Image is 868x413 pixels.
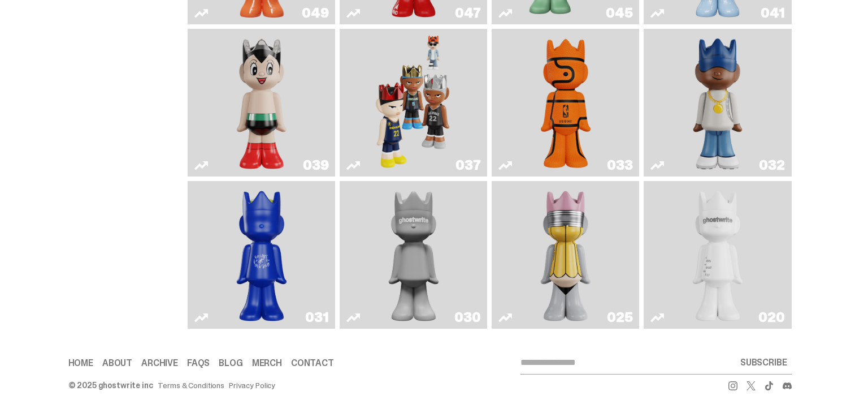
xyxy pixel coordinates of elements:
div: 049 [302,6,328,20]
div: 037 [455,158,480,172]
a: Game Ball [498,33,632,172]
img: ghost [679,186,757,324]
div: 041 [761,6,784,20]
a: Privacy Policy [229,381,275,389]
a: One [346,186,480,324]
a: Latte [194,186,328,324]
img: Game Face (2024) [375,33,453,172]
img: No. 2 Pencil [527,186,605,324]
a: FAQs [187,359,210,368]
a: Game Face (2024) [346,33,480,172]
div: 045 [606,6,632,20]
a: Astro Boy [194,33,328,172]
div: 025 [607,311,632,324]
div: 032 [759,158,784,172]
a: No. 2 Pencil [498,186,632,324]
div: 030 [454,311,480,324]
a: Swingman [650,33,784,172]
div: © 2025 ghostwrite inc [68,381,153,389]
a: Contact [291,359,334,368]
button: SUBSCRIBE [736,351,792,374]
a: Archive [141,359,178,368]
a: ghost [650,186,784,324]
div: 020 [758,311,784,324]
img: Astro Boy [232,33,292,172]
div: 039 [303,158,328,172]
img: One [375,186,453,324]
a: Terms & Conditions [158,381,224,389]
img: Game Ball [536,33,596,172]
div: 047 [455,6,480,20]
a: Blog [219,359,242,368]
a: About [102,359,132,368]
a: Merch [252,359,282,368]
div: 033 [607,158,632,172]
a: Home [68,359,93,368]
div: 031 [305,311,328,324]
img: Latte [223,186,301,324]
img: Swingman [679,33,757,172]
